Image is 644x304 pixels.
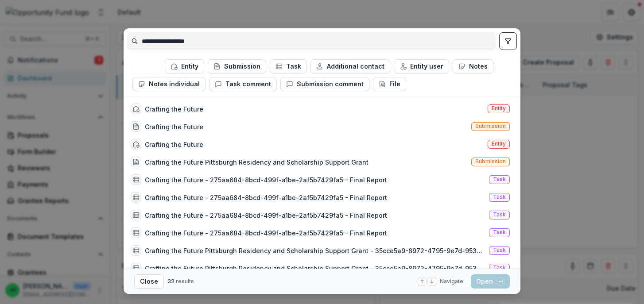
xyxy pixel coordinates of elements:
span: Task [493,229,506,235]
div: Crafting the Future - 275aa684-8bcd-499f-a1be-2af5b7429fa5 - Final Report [145,175,387,185]
button: Notes individual [132,77,206,91]
div: Crafting the Future [145,140,203,149]
span: Task [493,247,506,253]
div: Crafting the Future [145,104,203,114]
span: results [176,278,194,285]
span: Entity [492,141,506,147]
button: Close [134,274,164,289]
span: Submission [475,123,506,129]
div: Crafting the Future Pittsburgh Residency and Scholarship Support Grant - 35cce5a9-8972-4795-9e7d-... [145,246,485,255]
button: Additional contact [310,59,390,73]
span: Submission [475,158,506,165]
div: Crafting the Future - 275aa684-8bcd-499f-a1be-2af5b7429fa5 - Final Report [145,228,387,238]
button: Submission [208,59,266,73]
span: 32 [167,278,175,285]
button: Notes [453,59,493,73]
span: Entity [492,105,506,112]
button: File [373,77,406,91]
span: Navigate [440,277,463,285]
div: Crafting the Future - 275aa684-8bcd-499f-a1be-2af5b7429fa5 - Final Report [145,193,387,202]
div: Crafting the Future [145,122,203,131]
span: Task [493,194,506,200]
button: Task [270,59,307,73]
button: Submission comment [280,77,369,91]
span: Task [493,212,506,218]
button: toggle filters [499,32,517,50]
button: All [132,59,161,73]
button: Entity user [394,59,449,73]
button: Task comment [209,77,277,91]
div: Crafting the Future Pittsburgh Residency and Scholarship Support Grant [145,158,369,167]
button: Entity [165,59,204,73]
span: Task [493,176,506,182]
button: Open [471,274,510,289]
div: Crafting the Future Pittsburgh Residency and Scholarship Support Grant - 35cce5a9-8972-4795-9e7d-... [145,264,485,273]
div: Crafting the Future - 275aa684-8bcd-499f-a1be-2af5b7429fa5 - Final Report [145,211,387,220]
span: Task [493,265,506,271]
